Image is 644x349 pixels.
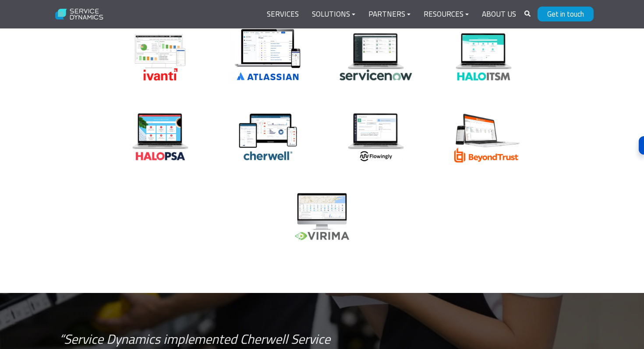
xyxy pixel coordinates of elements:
[440,28,527,86] img: HaloITSM logo with screenshot
[440,108,527,166] img: beyond-trust-screenshot
[224,108,312,166] img: Cherwell logo with screenshot
[117,108,204,166] img: HaloPSA logo with screenshot
[475,4,523,25] a: About Us
[332,108,420,166] img: Flowingly logo with screenshot
[117,28,204,86] img: Ivanti logo with screenshot
[278,187,366,246] img: Virima-logo-screenshot
[50,3,109,26] img: Service Dynamics Logo - White
[260,4,305,25] a: Services
[538,7,594,21] a: Get in touch
[305,4,362,25] a: Solutions
[362,4,417,25] a: Partners
[417,4,475,25] a: Resources
[260,4,523,25] div: Navigation Menu
[224,19,312,86] img: Atlassian_screenshot-1
[332,28,420,86] img: ServiceNow logo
